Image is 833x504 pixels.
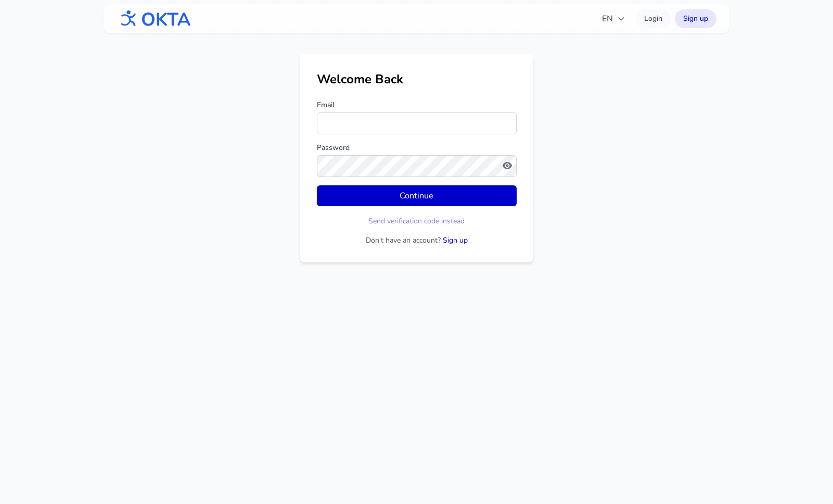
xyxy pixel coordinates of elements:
[317,143,517,153] label: Password
[317,185,517,206] button: Continue
[368,216,465,226] button: Send verification code instead
[636,9,671,28] a: Login
[317,100,517,110] label: Email
[317,71,517,87] h1: Welcome Back
[596,8,632,29] button: EN
[675,9,716,28] a: Sign up
[443,235,468,245] a: Sign up
[117,5,191,32] img: OKTA logo
[602,12,625,25] span: EN
[317,235,517,246] p: Don't have an account?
